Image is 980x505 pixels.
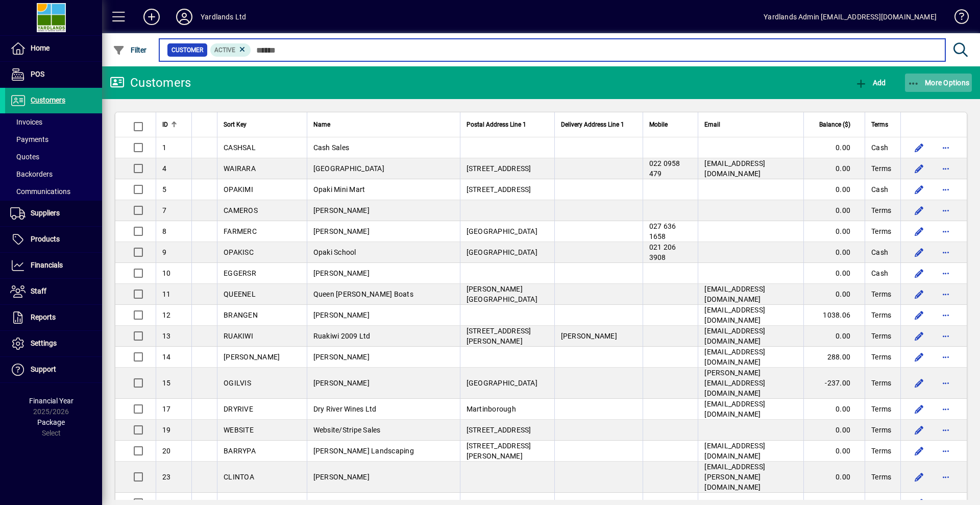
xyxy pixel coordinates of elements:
span: Payments [10,135,48,143]
span: EGGERSR [224,269,256,277]
span: Financial Year [29,397,73,405]
button: Edit [911,349,927,365]
span: [EMAIL_ADDRESS][DOMAIN_NAME] [704,327,765,345]
span: Package [37,418,65,426]
span: ID [162,119,168,130]
span: Terms [871,472,891,482]
span: [GEOGRAPHIC_DATA] [467,248,537,256]
span: Opaki School [313,248,356,256]
div: Yardlands Ltd [201,9,246,25]
button: Edit [911,375,927,391]
span: Staff [31,287,46,295]
button: Edit [911,181,927,198]
div: Email [704,119,797,130]
button: More options [938,422,954,438]
span: [GEOGRAPHIC_DATA] [467,379,537,387]
span: Terms [871,289,891,299]
div: Customers [110,75,191,91]
td: 0.00 [803,441,865,462]
div: Yardlands Admin [EMAIL_ADDRESS][DOMAIN_NAME] [764,9,937,25]
span: Dry River Wines Ltd [313,405,377,413]
button: More options [938,202,954,219]
span: Terms [871,163,891,174]
a: Backorders [5,165,102,183]
td: -237.00 [803,368,865,399]
span: Terms [871,404,891,414]
button: Edit [911,286,927,302]
button: Edit [911,265,927,281]
span: [STREET_ADDRESS][PERSON_NAME] [467,327,531,345]
span: Customer [171,45,203,55]
span: 4 [162,164,166,173]
span: RUAKIWI [224,332,253,340]
span: 5 [162,185,166,194]
td: 0.00 [803,200,865,221]
button: Edit [911,307,927,323]
span: [PERSON_NAME][EMAIL_ADDRESS][DOMAIN_NAME] [704,369,765,397]
span: OGILVIS [224,379,251,387]
span: CAMEROS [224,206,258,214]
span: 027 636 1658 [649,222,676,241]
span: 15 [162,379,171,387]
td: 0.00 [803,263,865,284]
button: Edit [911,443,927,459]
span: BRANGEN [224,311,258,319]
span: Delivery Address Line 1 [561,119,624,130]
span: [PERSON_NAME] Landscaping [313,447,414,455]
span: DRYRIVE [224,405,253,413]
span: Support [31,365,56,373]
span: Backorders [10,170,53,178]
span: CASHSAL [224,143,256,152]
div: Balance ($) [810,119,860,130]
span: Cash Sales [313,143,350,152]
button: Profile [168,8,201,26]
a: Payments [5,131,102,148]
span: [EMAIL_ADDRESS][DOMAIN_NAME] [704,442,765,460]
td: 0.00 [803,462,865,493]
span: Martinborough [467,405,516,413]
td: 0.00 [803,284,865,305]
span: Filter [113,46,147,54]
span: Reports [31,313,56,321]
span: Opaki Mini Mart [313,185,365,194]
span: 8 [162,227,166,235]
span: FARMERC [224,227,257,235]
span: Postal Address Line 1 [467,119,526,130]
span: [PERSON_NAME] [313,353,370,361]
span: Terms [871,205,891,215]
a: Invoices [5,113,102,131]
button: More options [938,443,954,459]
span: Terms [871,378,891,388]
span: Active [214,46,235,54]
span: 12 [162,311,171,319]
span: QUEENEL [224,290,256,298]
span: [PERSON_NAME] [313,311,370,319]
span: Email [704,119,720,130]
td: 0.00 [803,179,865,200]
span: [GEOGRAPHIC_DATA] [467,227,537,235]
span: [PERSON_NAME] [561,332,617,340]
span: Balance ($) [819,119,850,130]
span: More Options [908,79,970,87]
a: Home [5,36,102,61]
span: Sort Key [224,119,247,130]
button: More options [938,139,954,156]
span: Ruakiwi 2009 Ltd [313,332,371,340]
button: Edit [911,244,927,260]
span: OPAKISC [224,248,254,256]
span: [PERSON_NAME] [224,353,280,361]
span: [EMAIL_ADDRESS][DOMAIN_NAME] [704,400,765,418]
span: [GEOGRAPHIC_DATA] [313,164,384,173]
span: Queen [PERSON_NAME] Boats [313,290,413,298]
button: More options [938,181,954,198]
button: More Options [905,74,972,92]
button: More options [938,328,954,344]
span: Invoices [10,118,42,126]
td: 0.00 [803,242,865,263]
a: Financials [5,253,102,278]
span: [STREET_ADDRESS] [467,426,531,434]
button: Edit [911,469,927,485]
td: 0.00 [803,221,865,242]
div: ID [162,119,185,130]
button: More options [938,160,954,177]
